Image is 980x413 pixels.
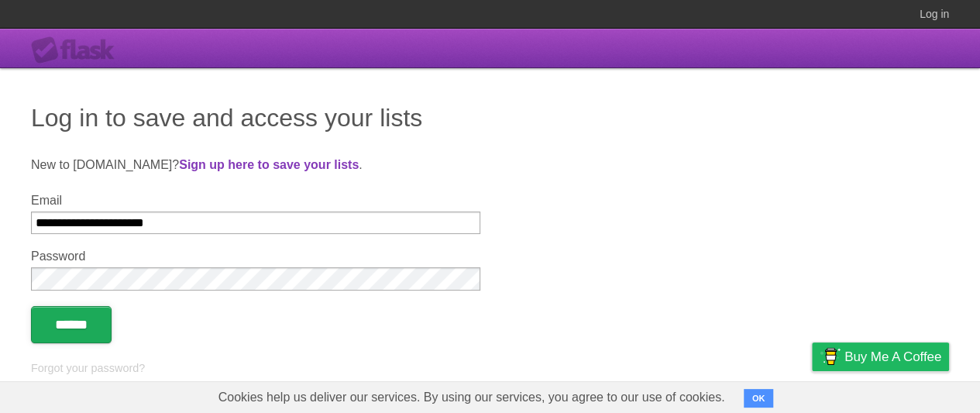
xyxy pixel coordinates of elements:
[31,99,949,136] h1: Log in to save and access your lists
[844,343,941,370] span: Buy me a coffee
[203,382,741,413] span: Cookies help us deliver our services. By using our services, you agree to our use of cookies.
[820,343,841,370] img: Buy me a coffee
[31,36,124,64] div: Flask
[31,250,480,263] label: Password
[812,342,949,371] a: Buy me a coffee
[31,362,145,374] a: Forgot your password?
[31,156,949,174] p: New to [DOMAIN_NAME]? .
[744,389,774,408] button: OK
[31,194,480,208] label: Email
[179,158,359,171] a: Sign up here to save your lists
